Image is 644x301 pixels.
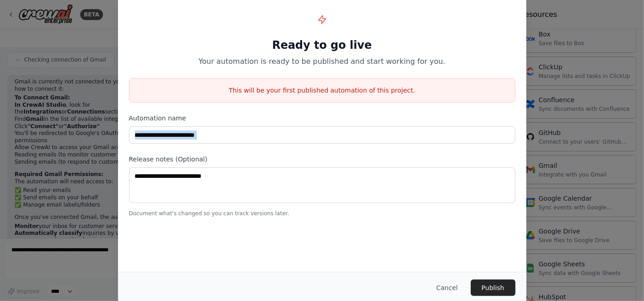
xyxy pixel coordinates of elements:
p: This will be your first published automation of this project. [129,86,515,95]
p: Document what's changed so you can track versions later. [129,210,515,217]
label: Release notes (Optional) [129,155,515,164]
button: Cancel [429,280,465,296]
h1: Ready to go live [129,38,515,52]
button: Publish [471,280,515,296]
p: Your automation is ready to be published and start working for you. [129,56,515,67]
label: Automation name [129,114,515,123]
